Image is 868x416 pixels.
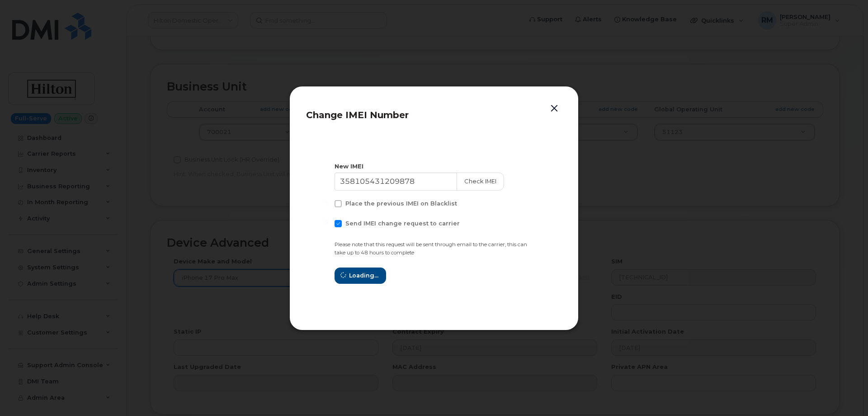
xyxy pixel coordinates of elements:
small: Please note that this request will be sent through email to the carrier, this can take up to 48 h... [335,241,527,256]
span: Change IMEI Number [306,110,409,120]
span: Send IMEI change request to carrier [345,220,460,227]
button: Check IMEI [457,172,504,191]
input: Send IMEI change request to carrier [324,220,328,225]
span: Place the previous IMEI on Blacklist [345,200,457,207]
div: New IMEI [335,162,533,171]
iframe: Messenger Launcher [829,377,861,409]
input: Place the previous IMEI on Blacklist [324,200,328,205]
